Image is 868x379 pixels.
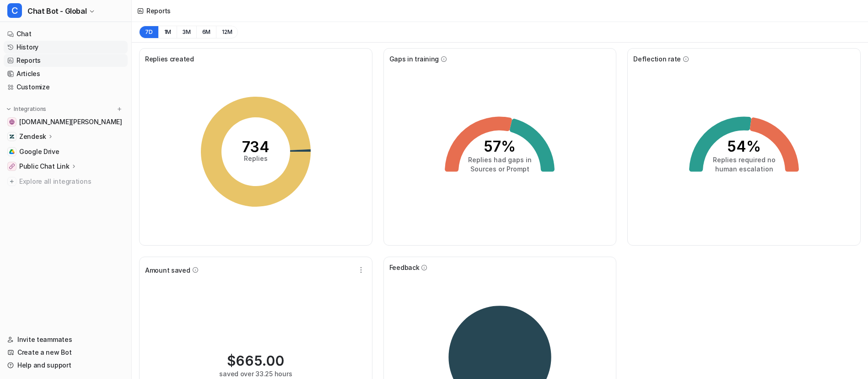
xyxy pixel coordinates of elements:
button: 6M [196,26,216,38]
img: expand menu [5,106,12,112]
img: Zendesk [9,134,15,139]
a: price-agg-sandy.vercel.app[DOMAIN_NAME][PERSON_NAME] [4,115,128,128]
button: 1M [158,26,177,38]
span: Explore all integrations [19,174,124,189]
a: Invite teammates [4,333,128,346]
span: Amount saved [145,265,190,275]
p: Zendesk [19,132,46,141]
a: Google DriveGoogle Drive [4,145,128,158]
button: 7D [139,26,158,38]
span: Chat Bot - Global [27,5,86,17]
span: 665.00 [236,352,284,369]
img: menu_add.svg [116,106,123,112]
img: price-agg-sandy.vercel.app [9,119,15,125]
div: $ [227,352,284,369]
tspan: 734 [242,138,270,156]
button: Integrations [4,104,49,114]
img: explore all integrations [7,177,16,186]
img: Public Chat Link [9,164,15,169]
button: 12M [216,26,238,38]
a: Reports [4,54,128,67]
a: Explore all integrations [4,175,128,188]
span: Google Drive [19,147,59,156]
tspan: Replies had gaps in [468,156,532,164]
p: Integrations [14,105,46,113]
button: 3M [177,26,196,38]
tspan: Replies [244,154,268,162]
div: saved over 33.25 hours [219,369,292,379]
tspan: Replies required no [713,156,776,164]
tspan: human escalation [715,165,773,173]
span: Gaps in training [389,54,439,64]
span: C [7,3,22,18]
a: Chat [4,27,128,40]
tspan: 54% [727,137,761,155]
img: Google Drive [9,149,15,154]
div: Reports [146,6,171,16]
a: Create a new Bot [4,346,128,359]
span: [DOMAIN_NAME][PERSON_NAME] [19,117,122,126]
a: Help and support [4,359,128,372]
a: Articles [4,67,128,80]
span: Feedback [389,263,420,272]
span: Deflection rate [633,54,681,64]
tspan: Sources or Prompt [470,165,529,173]
tspan: 57% [484,137,516,155]
p: Public Chat Link [19,162,70,171]
span: Replies created [145,54,194,64]
a: Customize [4,81,128,93]
a: History [4,41,128,54]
